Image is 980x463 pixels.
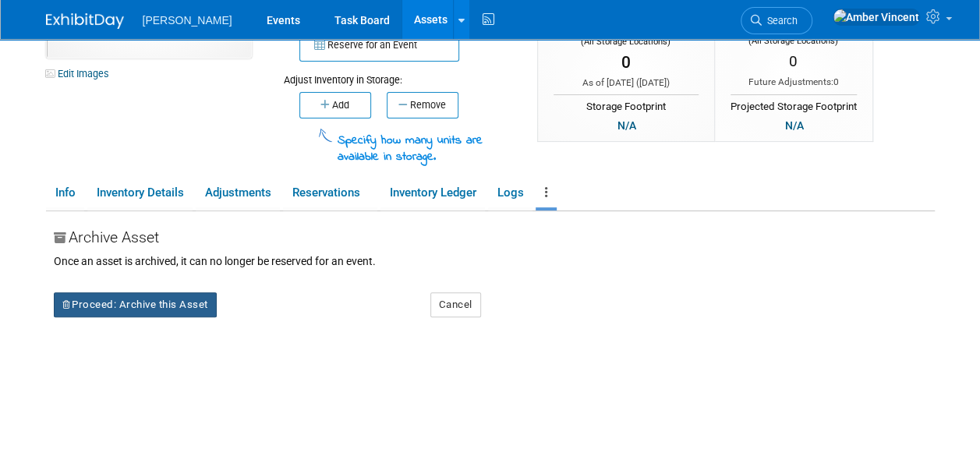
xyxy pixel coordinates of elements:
[613,117,641,134] div: N/A
[554,94,699,115] div: Storage Footprint
[338,132,483,166] span: Specify how many units are available in storage.
[789,52,798,70] span: 0
[283,179,377,207] a: Reservations
[143,14,232,27] span: [PERSON_NAME]
[731,94,857,115] div: Projected Storage Footprint
[833,76,839,87] span: 0
[731,76,857,89] div: Future Adjustments:
[554,34,699,48] div: (All Storage Locations)
[46,179,84,207] a: Info
[833,9,920,26] img: Amber Vincent
[299,92,371,118] button: Add
[46,13,124,29] img: ExhibitDay
[554,76,699,90] div: As of [DATE] ( )
[299,29,459,62] button: Reserve for an Event
[731,33,857,48] div: (All Storage Locations)
[430,292,481,317] button: Cancel
[621,53,631,72] span: 0
[46,64,115,83] a: Edit Images
[488,179,532,207] a: Logs
[54,292,217,317] button: Proceed: Archive this Asset
[54,227,935,253] div: Archive Asset
[639,77,667,88] span: [DATE]
[387,92,458,118] button: Remove
[196,179,280,207] a: Adjustments
[380,179,485,207] a: Inventory Ledger
[762,15,798,27] span: Search
[780,117,808,134] div: N/A
[284,62,514,87] div: Adjust Inventory in Storage:
[54,253,935,269] div: Once an asset is archived, it can no longer be reserved for an event.
[741,7,812,34] a: Search
[87,179,193,207] a: Inventory Details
